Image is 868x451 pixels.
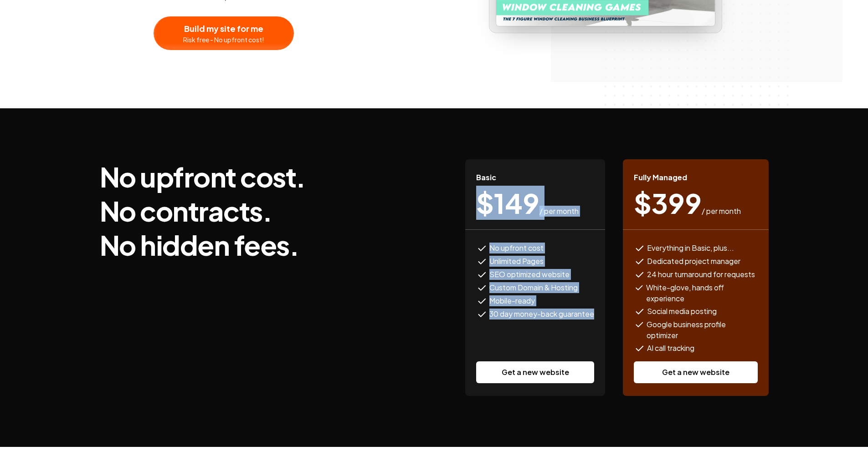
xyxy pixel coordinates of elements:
span: Google business profile optimizer [647,319,757,341]
span: / per month [702,206,741,217]
span: $ 149 [476,189,539,217]
button: Build my site for meRisk free - No upfront cost! [154,16,294,50]
span: Custom Domain & Hosting [489,282,578,294]
span: Dedicated project manager [647,256,740,267]
span: $ 399 [634,189,702,217]
span: White-glove, hands off experience [646,282,757,304]
span: / per month [539,206,579,217]
span: SEO optimized website [489,269,570,280]
span: Basic [476,172,496,183]
span: 24 hour turnaround for requests [647,269,755,280]
span: Social media posting [647,306,717,317]
a: Get a new website [634,361,758,383]
span: Mobile-ready [489,295,535,307]
span: AI call tracking [647,343,694,354]
a: Get a new website [476,361,594,383]
h3: No upfront cost. No contracts. No hidden fees. [100,159,306,262]
span: Everything in Basic, plus... [647,243,734,254]
span: No upfront cost [489,243,544,254]
span: Unlimited Pages [489,256,544,267]
span: Fully Managed [634,172,687,183]
span: 30 day money-back guarantee [489,309,594,320]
